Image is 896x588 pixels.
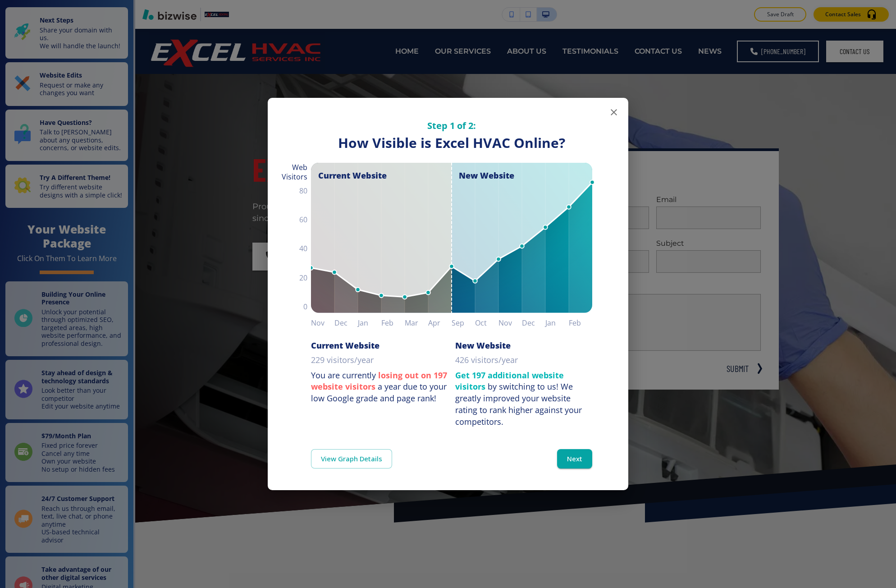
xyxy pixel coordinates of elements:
p: 229 visitors/year [311,354,374,366]
h6: Mar [405,317,428,329]
div: We greatly improved your website rating to rank higher against your competitors. [455,381,582,427]
a: View Graph Details [311,449,392,468]
h6: Oct [475,317,498,329]
h6: Nov [498,317,522,329]
p: You are currently a year due to your low Google grade and page rank! [311,370,448,404]
h6: Dec [522,317,545,329]
h6: Feb [381,317,405,329]
h6: Dec [334,317,358,329]
p: 426 visitors/year [455,354,518,366]
p: by switching to us! [455,370,592,428]
h6: Nov [311,317,334,329]
h6: Current Website [311,340,379,351]
h6: Jan [358,317,381,329]
h6: New Website [455,340,511,351]
h6: Jan [545,317,569,329]
h6: Feb [569,317,592,329]
strong: Get 197 additional website visitors [455,370,564,392]
h6: Sep [452,317,475,329]
strong: losing out on 197 website visitors [311,370,447,392]
h6: Apr [428,317,452,329]
button: Next [557,449,592,468]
